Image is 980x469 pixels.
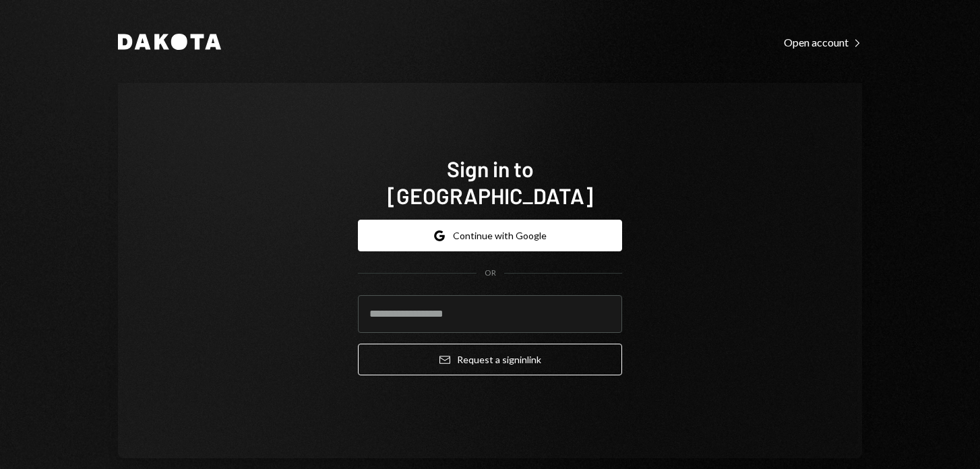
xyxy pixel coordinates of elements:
[358,344,622,375] button: Request a signinlink
[358,155,622,209] h1: Sign in to [GEOGRAPHIC_DATA]
[358,220,622,251] button: Continue with Google
[784,36,862,49] div: Open account
[485,268,496,279] div: OR
[784,34,862,49] a: Open account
